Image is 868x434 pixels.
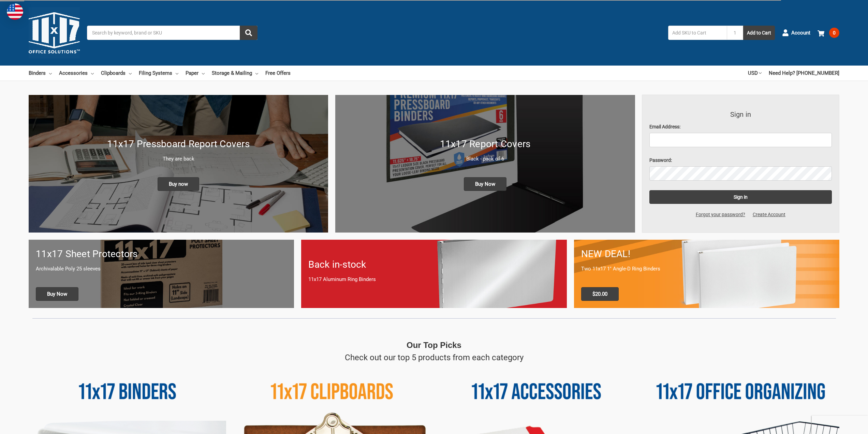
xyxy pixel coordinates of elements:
a: Filing Systems [139,66,178,81]
span: $20.00 [581,287,619,301]
img: 11x17 Report Covers [335,95,635,233]
img: duty and tax information for United States [7,3,23,20]
span: Account [791,29,810,37]
input: Add SKU to Cart [668,26,727,40]
a: Create Account [749,211,789,218]
h1: 11x17 Report Covers [342,137,628,151]
h1: 11x17 Sheet Protectors [36,247,287,261]
label: Email Address: [649,123,832,130]
span: Buy now [158,177,199,191]
p: Black - pack of 6 [342,155,628,163]
a: Forgot your password? [692,211,749,218]
a: Need Help? [PHONE_NUMBER] [769,66,839,81]
a: Back in-stock 11x17 Aluminum Ring Binders [301,240,567,308]
a: New 11x17 Pressboard Binders 11x17 Pressboard Report Covers They are back Buy now [29,95,328,233]
label: Password: [649,157,832,164]
img: New 11x17 Pressboard Binders [29,95,328,233]
p: 11x17 Aluminum Ring Binders [308,276,559,283]
p: Check out our top 5 products from each category [345,351,524,364]
a: Binders [29,66,52,81]
a: Accessories [59,66,94,81]
span: Buy Now [36,287,78,301]
a: Paper [186,66,205,81]
input: Sign in [649,190,832,204]
a: 11x17 sheet protectors 11x17 Sheet Protectors Archivalable Poly 25 sleeves Buy Now [29,240,294,308]
iframe: Google Customer Reviews [812,416,868,434]
button: Add to Cart [743,26,775,40]
h3: Sign in [649,109,832,120]
a: 0 [818,24,839,42]
a: Storage & Mailing [212,66,258,81]
p: Our Top Picks [407,339,461,351]
a: Free Offers [265,66,291,81]
p: They are back [36,155,321,163]
a: 11x17 Report Covers 11x17 Report Covers Black - pack of 6 Buy Now [335,95,635,233]
a: 11x17 Binder 2-pack only $20.00 NEW DEAL! Two 11x17 1" Angle-D Ring Binders $20.00 [574,240,839,308]
p: Two 11x17 1" Angle-D Ring Binders [581,265,832,273]
a: Account [782,24,810,42]
a: Clipboards [101,66,132,81]
span: 0 [829,28,839,38]
h1: Back in-stock [308,257,559,272]
img: 11x17.com [29,7,80,58]
h1: NEW DEAL! [581,247,832,261]
span: Buy Now [464,177,506,191]
h1: 11x17 Pressboard Report Covers [36,137,321,151]
p: Archivalable Poly 25 sleeves [36,265,287,273]
a: USD [748,66,762,81]
input: Search by keyword, brand or SKU [87,26,258,40]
